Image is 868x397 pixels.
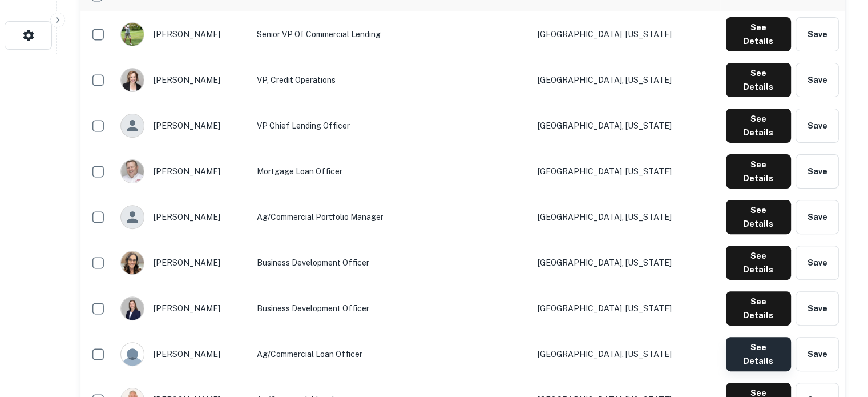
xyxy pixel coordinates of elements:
div: [PERSON_NAME] [120,159,245,183]
td: VP, Credit Operations [251,57,531,103]
td: VP Chief Lending Officer [251,103,531,149]
div: [PERSON_NAME] [120,251,245,275]
div: [PERSON_NAME] [120,114,245,138]
td: Senior VP of Commercial Lending [251,11,531,57]
button: Save [796,63,839,97]
img: 1729865077600 [121,160,144,183]
button: Save [796,337,839,371]
button: Save [796,200,839,234]
td: Mortgage Loan Officer [251,149,531,194]
img: 1698323609750 [121,297,144,320]
td: Ag/Commercial Portfolio Manager [251,194,531,240]
img: 9c8pery4andzj6ohjkjp54ma2 [121,343,144,366]
td: Business Development Officer [251,286,531,331]
td: [GEOGRAPHIC_DATA], [US_STATE] [532,103,720,149]
button: See Details [726,291,791,326]
button: See Details [726,337,791,371]
button: See Details [726,200,791,234]
td: [GEOGRAPHIC_DATA], [US_STATE] [532,331,720,377]
img: 1685041775015 [121,69,144,91]
div: [PERSON_NAME] [120,205,245,229]
button: See Details [726,109,791,143]
td: [GEOGRAPHIC_DATA], [US_STATE] [532,11,720,57]
td: [GEOGRAPHIC_DATA], [US_STATE] [532,286,720,331]
button: See Details [726,246,791,280]
img: 1517559319751 [121,23,144,46]
button: Save [796,154,839,189]
button: Save [796,109,839,143]
td: Business Development Officer [251,240,531,286]
img: 1654980074975 [121,251,144,274]
td: Ag/Commercial Loan Officer [251,331,531,377]
div: [PERSON_NAME] [120,342,245,366]
td: [GEOGRAPHIC_DATA], [US_STATE] [532,194,720,240]
td: [GEOGRAPHIC_DATA], [US_STATE] [532,57,720,103]
td: [GEOGRAPHIC_DATA], [US_STATE] [532,149,720,194]
button: See Details [726,17,791,51]
button: Save [796,246,839,280]
div: [PERSON_NAME] [120,68,245,92]
button: See Details [726,63,791,97]
div: [PERSON_NAME] [120,296,245,320]
button: See Details [726,154,791,189]
button: Save [796,291,839,326]
td: [GEOGRAPHIC_DATA], [US_STATE] [532,240,720,286]
iframe: Chat Widget [811,306,868,360]
div: [PERSON_NAME] [120,22,245,46]
button: Save [796,17,839,51]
